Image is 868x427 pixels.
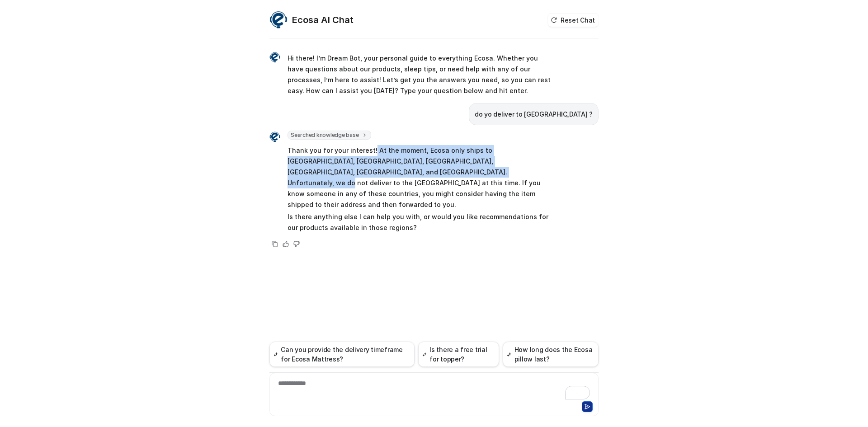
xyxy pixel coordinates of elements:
p: Hi there! I’m Dream Bot, your personal guide to everything Ecosa. Whether you have questions abou... [288,53,552,96]
h2: Ecosa AI Chat [292,14,354,26]
div: To enrich screen reader interactions, please activate Accessibility in Grammarly extension settings [272,379,596,399]
p: Is there anything else I can help you with, or would you like recommendations for our products av... [288,211,552,233]
img: Widget [269,131,280,142]
button: How long does the Ecosa pillow last? [503,342,599,367]
button: Can you provide the delivery timeframe for Ecosa Mattress? [269,342,415,367]
button: Is there a free trial for topper? [418,342,499,367]
span: Searched knowledge base [288,131,371,140]
p: Thank you for your interest! At the moment, Ecosa only ships to [GEOGRAPHIC_DATA], [GEOGRAPHIC_DA... [288,145,552,210]
p: do yo deliver to [GEOGRAPHIC_DATA] ? [475,109,593,120]
img: Widget [269,11,288,29]
button: Reset Chat [548,14,599,27]
img: Widget [269,52,280,63]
